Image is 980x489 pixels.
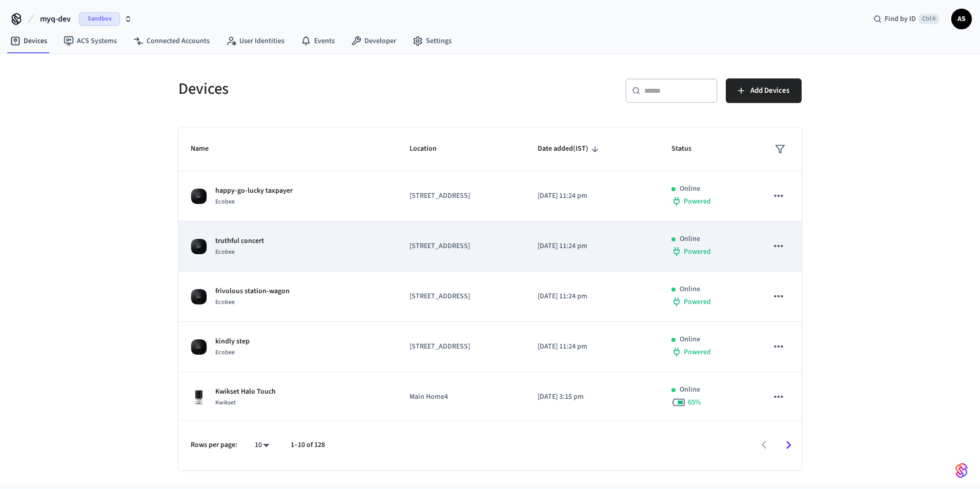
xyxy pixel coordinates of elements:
p: Online [680,234,700,244]
span: Ecobee [215,298,235,307]
p: Main Home4 [410,392,513,402]
span: Powered [684,297,711,307]
p: happy-go-lucky taxpayer [215,186,293,196]
p: [DATE] 11:24 pm [538,291,646,302]
p: [STREET_ADDRESS] [410,341,513,352]
p: [DATE] 11:24 pm [538,241,646,252]
span: Powered [684,347,711,357]
p: kindly step [215,336,250,347]
a: Devices [2,32,55,50]
p: Kwikset Halo Touch [215,386,276,397]
span: AS [952,10,971,28]
button: AS [951,9,972,29]
span: Powered [684,196,711,207]
span: Add Devices [750,84,789,97]
p: [DATE] 11:24 pm [538,191,646,201]
button: Go to next page [777,433,801,457]
a: Connected Accounts [125,32,218,50]
img: ecobee_lite_3 [191,289,207,305]
p: Online [680,384,700,395]
p: Rows per page: [191,440,237,451]
button: Add Devices [726,78,802,103]
span: Ctrl K [919,14,939,24]
span: 65 % [688,397,701,407]
span: Ecobee [215,197,235,206]
p: Online [680,334,700,345]
div: Find by IDCtrl K [865,10,947,28]
p: [STREET_ADDRESS] [410,191,513,201]
a: User Identities [218,32,293,50]
p: [STREET_ADDRESS] [410,291,513,302]
span: Ecobee [215,348,235,357]
p: [DATE] 11:24 pm [538,341,646,352]
span: Ecobee [215,248,235,256]
p: Online [680,184,700,194]
span: Sandbox [79,12,120,26]
img: Kwikset Halo Touchscreen Wifi Enabled Smart Lock, Polished Chrome, Front [191,389,207,405]
img: ecobee_lite_3 [191,188,207,205]
span: myq-dev [40,13,71,25]
div: 10 [250,438,274,453]
span: Kwikset [215,398,236,407]
span: Status [671,141,705,157]
a: Developer [343,32,404,50]
span: Find by ID [885,14,916,24]
img: SeamLogoGradient.69752ec5.svg [955,462,968,479]
p: Online [680,284,700,295]
p: truthful concert [215,236,264,247]
p: [STREET_ADDRESS] [410,241,513,252]
span: Location [410,141,450,157]
span: Name [191,141,222,157]
a: Settings [404,32,460,50]
p: [DATE] 3:15 pm [538,392,646,402]
p: frivolous station-wagon [215,286,290,297]
h5: Devices [178,78,484,99]
img: ecobee_lite_3 [191,339,207,355]
span: Powered [684,247,711,257]
a: ACS Systems [55,32,125,50]
p: 1–10 of 128 [291,440,325,451]
span: Date added(IST) [538,141,602,157]
a: Events [293,32,343,50]
img: ecobee_lite_3 [191,238,207,255]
